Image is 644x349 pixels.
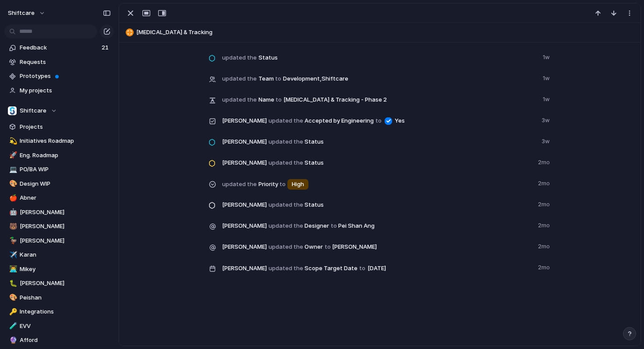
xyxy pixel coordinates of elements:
[20,123,111,131] span: Projects
[338,222,375,230] span: Pei Shan Ang
[20,106,46,115] span: Shiftcare
[4,134,114,148] div: 💫Initiatives Roadmap
[222,156,533,169] span: Status
[280,180,286,189] span: to
[222,180,257,189] span: updated the
[222,240,533,253] span: Owner
[20,194,111,202] span: Abner
[222,72,538,85] span: Team
[4,291,114,304] a: 🎨Peishan
[9,165,15,175] div: 💻
[20,43,99,52] span: Feedback
[8,236,17,245] button: 🦆
[8,165,17,174] button: 💻
[4,177,114,190] a: 🎨Design WIP
[4,6,50,20] button: shiftcare
[4,41,114,54] a: Feedback21
[20,293,111,302] span: Peishan
[9,307,15,317] div: 🔑
[20,236,111,245] span: [PERSON_NAME]
[222,137,267,146] span: [PERSON_NAME]
[20,180,111,188] span: Design WIP
[269,222,303,230] span: updated the
[9,193,15,203] div: 🍎
[538,156,552,167] span: 2mo
[543,93,552,104] span: 1w
[20,336,111,345] span: Afford
[222,95,257,104] span: updated the
[20,208,111,217] span: [PERSON_NAME]
[4,84,114,97] a: My projects
[292,180,304,189] span: High
[375,116,382,125] span: to
[8,151,17,160] button: 🚀
[269,243,303,251] span: updated the
[222,198,533,211] span: Status
[538,240,552,251] span: 2mo
[4,263,114,276] a: 👨‍💻Mikey
[8,194,17,202] button: 🍎
[4,334,114,347] a: 🔮Afford
[4,191,114,204] a: 🍎Abner
[4,220,114,233] a: 🐻[PERSON_NAME]
[4,70,114,83] a: Prototypes
[222,222,267,230] span: [PERSON_NAME]
[4,277,114,290] div: 🐛[PERSON_NAME]
[8,208,17,217] button: 🤖
[8,180,17,188] button: 🎨
[222,93,538,106] span: Name [MEDICAL_DATA] & Tracking - Phase 2
[8,293,17,302] button: 🎨
[20,137,111,145] span: Initiatives Roadmap
[269,201,303,209] span: updated the
[275,74,281,83] span: to
[20,265,111,274] span: Mikey
[222,135,536,148] span: Status
[8,322,17,331] button: 🧪
[331,222,337,230] span: to
[20,151,111,160] span: Eng. Roadmap
[332,243,377,251] span: [PERSON_NAME]
[9,179,15,189] div: 🎨
[4,248,114,261] a: ✈️Karan
[4,56,114,69] a: Requests
[9,335,15,345] div: 🔮
[8,137,17,145] button: 💫
[123,25,637,39] button: [MEDICAL_DATA] & Tracking
[538,219,552,230] span: 2mo
[20,165,111,174] span: PO/BA WIP
[269,159,303,167] span: updated the
[283,74,348,83] span: Development , Shiftcare
[359,264,365,273] span: to
[222,116,267,125] span: [PERSON_NAME]
[20,279,111,288] span: [PERSON_NAME]
[4,163,114,176] div: 💻PO/BA WIP
[20,307,111,316] span: Integrations
[269,116,303,125] span: updated the
[538,177,552,188] span: 2mo
[543,72,552,83] span: 1w
[4,305,114,318] a: 🔑Integrations
[395,116,405,125] span: Yes
[543,51,552,62] span: 1w
[541,114,552,125] span: 3w
[222,243,267,251] span: [PERSON_NAME]
[222,114,536,127] span: Accepted by Engineering
[269,137,303,146] span: updated the
[222,51,538,63] span: Status
[222,53,257,62] span: updated the
[136,28,637,37] span: [MEDICAL_DATA] & Tracking
[276,95,282,104] span: to
[8,222,17,231] button: 🐻
[222,74,257,83] span: updated the
[4,149,114,162] a: 🚀Eng. Roadmap
[9,236,15,246] div: 🦆
[9,207,15,217] div: 🤖
[8,9,35,18] span: shiftcare
[222,159,267,167] span: [PERSON_NAME]
[325,243,331,251] span: to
